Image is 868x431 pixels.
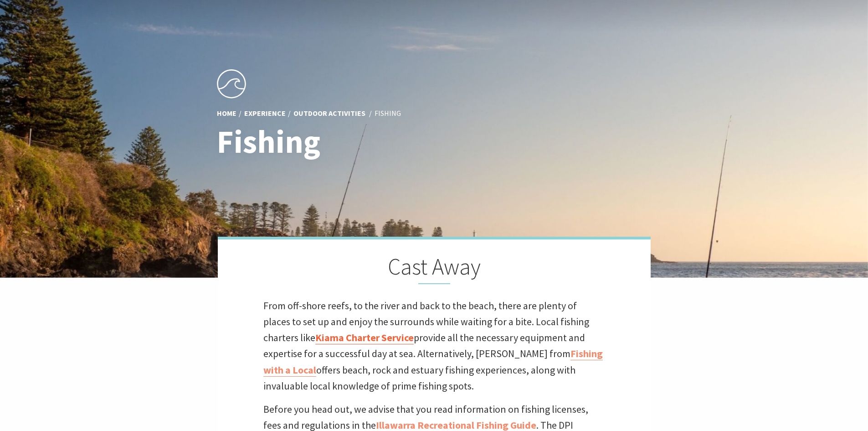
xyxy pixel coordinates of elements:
[217,124,474,159] h1: Fishing
[263,253,605,284] h2: Cast Away
[263,347,603,376] a: Fishing with a Local
[217,108,236,118] a: Home
[315,331,414,344] a: Kiama Charter Service
[293,108,365,118] a: Outdoor Activities
[244,108,286,118] a: Experience
[263,298,605,394] p: From off-shore reefs, to the river and back to the beach, there are plenty of places to set up an...
[375,107,401,119] li: Fishing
